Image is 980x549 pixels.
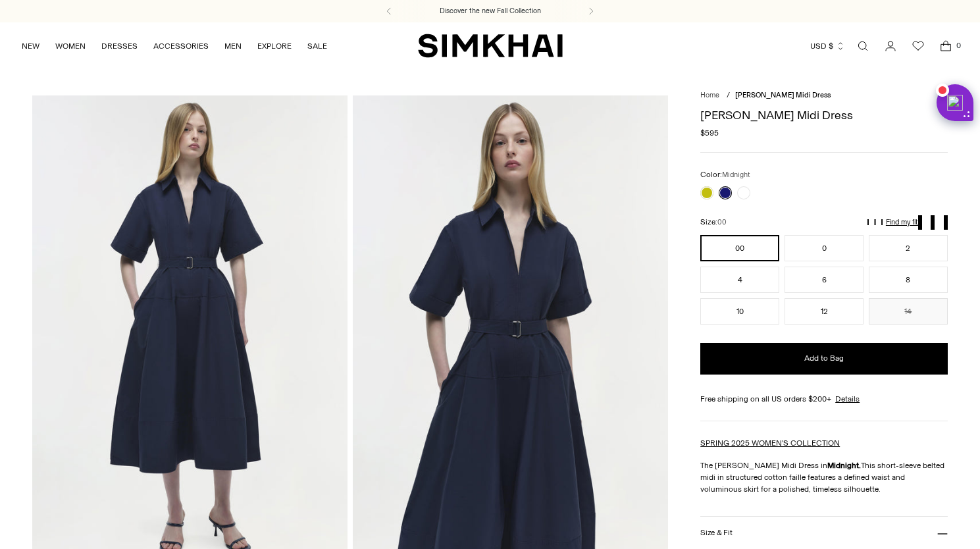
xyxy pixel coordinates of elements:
[804,353,844,364] span: Add to Bag
[717,218,727,226] span: 00
[905,33,931,59] a: Wishlist
[440,6,541,16] a: Discover the new Fall Collection
[869,235,948,261] button: 2
[810,32,845,61] button: USD $
[827,461,861,470] strong: Midnight.
[735,91,831,99] span: [PERSON_NAME] Midi Dress
[22,32,39,61] a: NEW
[952,39,964,51] span: 0
[418,33,563,59] a: SIMKHAI
[101,32,138,61] a: DRESSES
[700,298,779,325] button: 10
[700,529,732,537] h3: Size & Fit
[785,267,864,293] button: 6
[257,32,292,61] a: EXPLORE
[785,235,864,261] button: 0
[700,216,727,228] label: Size:
[727,90,730,101] div: /
[700,393,948,405] div: Free shipping on all US orders $200+
[933,33,959,59] a: Open cart modal
[153,32,209,61] a: ACCESSORIES
[700,235,779,261] button: 00
[869,267,948,293] button: 8
[700,459,948,495] p: The [PERSON_NAME] Midi Dress in This short-sleeve belted midi in structured cotton faille feature...
[700,127,719,139] span: $595
[700,438,840,448] a: SPRING 2025 WOMEN'S COLLECTION
[700,343,948,375] button: Add to Bag
[700,267,779,293] button: 4
[55,32,86,61] a: WOMEN
[835,393,860,405] a: Details
[307,32,327,61] a: SALE
[700,169,750,181] label: Color:
[722,170,750,179] span: Midnight
[877,33,904,59] a: Go to the account page
[700,90,948,101] nav: breadcrumbs
[224,32,242,61] a: MEN
[700,109,948,121] h1: [PERSON_NAME] Midi Dress
[850,33,876,59] a: Open search modal
[869,298,948,325] button: 14
[785,298,864,325] button: 12
[700,91,719,99] a: Home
